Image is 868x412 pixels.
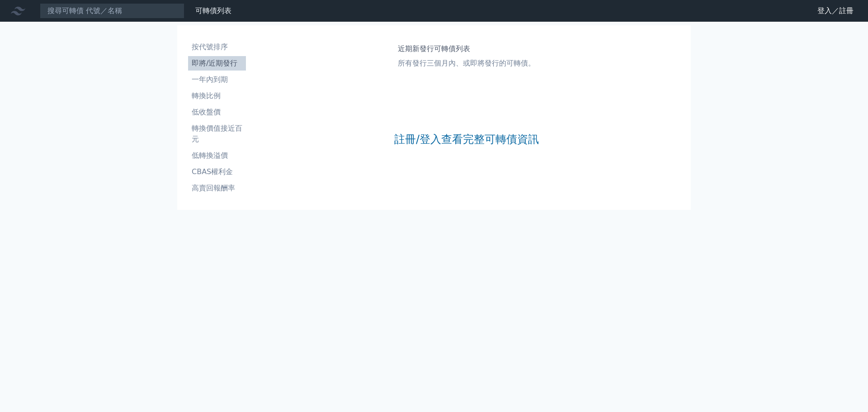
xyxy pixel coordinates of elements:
[188,107,246,118] li: 低收盤價
[188,166,246,177] li: CBAS權利金
[188,105,246,119] a: 低收盤價
[188,89,246,103] a: 轉換比例
[188,58,246,69] li: 即將/近期發行
[195,6,231,15] a: 可轉債列表
[188,90,246,101] li: 轉換比例
[188,123,246,145] li: 轉換價值接近百元
[188,150,246,161] li: 低轉換溢價
[188,181,246,195] a: 高賣回報酬率
[188,42,246,52] li: 按代號排序
[810,4,861,18] a: 登入／註冊
[188,74,246,85] li: 一年內到期
[394,132,539,147] a: 註冊/登入查看完整可轉債資訊
[40,3,184,19] input: 搜尋可轉債 代號／名稱
[188,148,246,163] a: 低轉換溢價
[188,165,246,179] a: CBAS權利金
[188,56,246,71] a: 即將/近期發行
[188,40,246,54] a: 按代號排序
[188,121,246,147] a: 轉換價值接近百元
[398,58,535,69] p: 所有發行三個月內、或即將發行的可轉債。
[398,43,535,54] h1: 近期新發行可轉債列表
[188,183,246,194] li: 高賣回報酬率
[188,72,246,87] a: 一年內到期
